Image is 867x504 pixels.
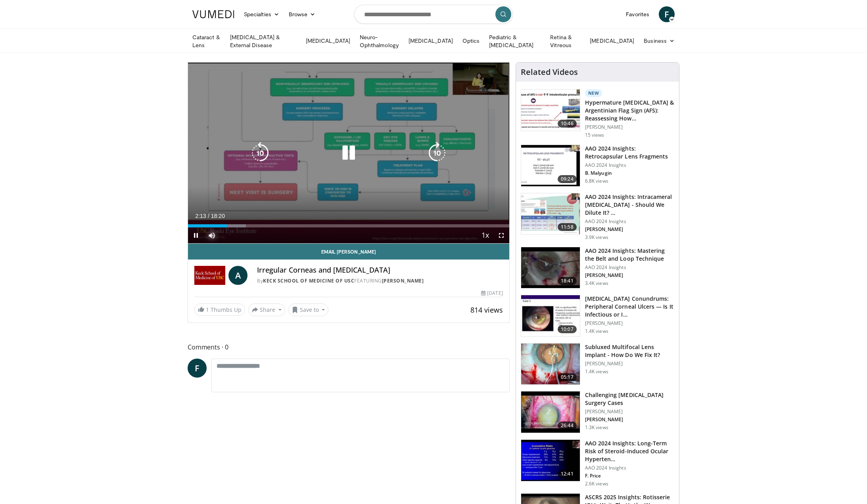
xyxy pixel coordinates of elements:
[585,328,608,334] p: 1.4K views
[585,409,674,415] p: [PERSON_NAME]
[558,223,577,231] span: 11:58
[458,33,484,49] a: Optics
[585,473,674,479] p: F. Price
[521,90,580,131] img: 40c8dcf9-ac14-45af-8571-bda4a5b229bd.150x105_q85_crop-smart_upscale.jpg
[521,439,674,487] a: 12:41 AAO 2024 Insights: Long-Term Risk of Steroid-Induced Ocular Hyperten… AAO 2024 Insights F. ...
[585,343,674,359] h3: Subluxed Multifocal Lens Implant - How Do We Fix It?
[585,234,608,241] p: 3.9K views
[211,213,225,219] span: 18:20
[585,162,674,168] p: AAO 2024 Insights
[585,424,608,431] p: 1.3K views
[206,306,209,313] span: 1
[521,193,674,241] a: 11:58 AAO 2024 Insights: Intracameral [MEDICAL_DATA] - Should We Dilute It? … AAO 2024 Insights [...
[521,67,578,77] h4: Related Videos
[521,440,580,481] img: d1bebadf-5ef8-4c82-bd02-47cdd9740fa5.150x105_q85_crop-smart_upscale.jpg
[194,304,245,316] a: 1 Thumbs Up
[521,89,674,138] a: 10:46 New Hypermature [MEDICAL_DATA] & Argentinian Flag Sign (AFS): Reassessing How… [PERSON_NAME...
[639,33,679,49] a: Business
[188,244,509,260] a: Email [PERSON_NAME]
[585,193,674,217] h3: AAO 2024 Insights: Intracameral [MEDICAL_DATA] - Should We Dilute It? …
[585,99,674,122] h3: Hypermature [MEDICAL_DATA] & Argentinian Flag Sign (AFS): Reassessing How…
[382,277,424,284] a: [PERSON_NAME]
[521,295,580,336] img: 5ede7c1e-2637-46cb-a546-16fd546e0e1e.150x105_q85_crop-smart_upscale.jpg
[558,422,577,430] span: 26:44
[585,280,608,286] p: 3.4K views
[585,391,674,407] h3: Challenging [MEDICAL_DATA] Surgery Cases
[585,226,674,233] p: [PERSON_NAME]
[558,373,577,381] span: 05:17
[585,439,674,463] h3: AAO 2024 Insights: Long-Term Risk of Steroid-Induced Ocular Hyperten…
[208,213,209,219] span: /
[585,481,608,487] p: 2.6K views
[545,33,585,49] a: Retina & Vitreous
[521,145,674,187] a: 09:24 AAO 2024 Insights: Retrocapsular Lens Fragments AAO 2024 Insights B. Malyugin 6.8K views
[585,361,674,367] p: [PERSON_NAME]
[194,266,225,285] img: Keck School of Medicine of USC
[470,305,503,315] span: 814 views
[484,33,545,49] a: Pediatric & [MEDICAL_DATA]
[585,33,639,49] a: [MEDICAL_DATA]
[188,359,207,378] a: F
[239,6,284,22] a: Specialties
[585,416,674,423] p: [PERSON_NAME]
[195,213,206,219] span: 2:13
[355,33,404,49] a: Neuro-Ophthalmology
[558,175,577,183] span: 09:24
[188,224,509,227] div: Progress Bar
[585,132,604,138] p: 15 views
[188,342,510,352] span: Comments 0
[558,325,577,333] span: 10:07
[257,277,503,284] div: By FEATURING
[288,304,329,316] button: Save to
[585,124,674,130] p: [PERSON_NAME]
[585,218,674,225] p: AAO 2024 Insights
[248,304,285,316] button: Share
[263,277,354,284] a: Keck School of Medicine of USC
[204,227,220,243] button: Mute
[585,320,674,326] p: [PERSON_NAME]
[301,33,355,49] a: [MEDICAL_DATA]
[585,145,674,160] h3: AAO 2024 Insights: Retrocapsular Lens Fragments
[521,343,674,385] a: 05:17 Subluxed Multifocal Lens Implant - How Do We Fix It? [PERSON_NAME] 1.4K views
[404,33,458,49] a: [MEDICAL_DATA]
[478,227,493,243] button: Playback Rate
[585,170,674,176] p: B. Malyugin
[284,6,320,22] a: Browse
[257,266,503,275] h4: Irregular Corneas and [MEDICAL_DATA]
[188,33,225,49] a: Cataract & Lens
[659,6,675,22] a: F
[585,272,674,279] p: [PERSON_NAME]
[558,120,577,128] span: 10:46
[585,264,674,271] p: AAO 2024 Insights
[521,295,674,337] a: 10:07 [MEDICAL_DATA] Conundrums: Peripheral Corneal Ulcers — Is It Infectious or I… [PERSON_NAME]...
[558,470,577,478] span: 12:41
[558,277,577,285] span: 18:41
[585,89,602,97] p: New
[225,33,301,49] a: [MEDICAL_DATA] & External Disease
[521,247,674,289] a: 18:41 AAO 2024 Insights: Mastering the Belt and Loop Technique AAO 2024 Insights [PERSON_NAME] 3....
[521,145,580,186] img: 01f52a5c-6a53-4eb2-8a1d-dad0d168ea80.150x105_q85_crop-smart_upscale.jpg
[521,193,580,235] img: de733f49-b136-4bdc-9e00-4021288efeb7.150x105_q85_crop-smart_upscale.jpg
[585,247,674,263] h3: AAO 2024 Insights: Mastering the Belt and Loop Technique
[585,178,608,184] p: 6.8K views
[585,368,608,375] p: 1.4K views
[585,295,674,319] h3: [MEDICAL_DATA] Conundrums: Peripheral Corneal Ulcers — Is It Infectious or I…
[521,247,580,288] img: 22a3a3a3-03de-4b31-bd81-a17540334f4a.150x105_q85_crop-smart_upscale.jpg
[521,391,674,433] a: 26:44 Challenging [MEDICAL_DATA] Surgery Cases [PERSON_NAME] [PERSON_NAME] 1.3K views
[621,6,654,22] a: Favorites
[188,227,204,243] button: Pause
[521,344,580,385] img: 3fc25be6-574f-41c0-96b9-b0d00904b018.150x105_q85_crop-smart_upscale.jpg
[481,290,503,297] div: [DATE]
[192,10,234,18] img: VuMedi Logo
[493,227,509,243] button: Fullscreen
[228,266,247,285] a: A
[354,5,513,24] input: Search topics, interventions
[188,63,509,244] video-js: Video Player
[585,465,674,471] p: AAO 2024 Insights
[521,391,580,433] img: 05a6f048-9eed-46a7-93e1-844e43fc910c.150x105_q85_crop-smart_upscale.jpg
